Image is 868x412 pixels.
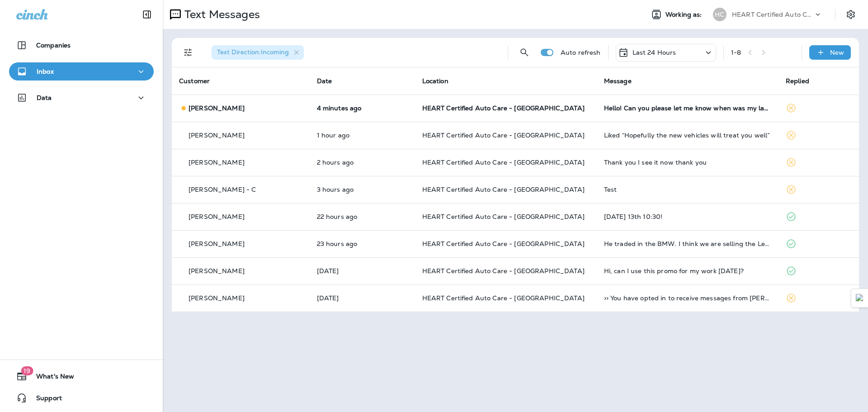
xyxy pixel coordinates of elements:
[317,267,408,275] p: Oct 7, 2025 11:24 AM
[422,213,585,221] span: HEART Certified Auto Care - [GEOGRAPHIC_DATA]
[422,158,585,166] span: HEART Certified Auto Care - [GEOGRAPHIC_DATA]
[604,267,771,275] div: Hi, can I use this promo for my work today?
[422,104,585,112] span: HEART Certified Auto Care - [GEOGRAPHIC_DATA]
[189,159,245,166] p: [PERSON_NAME]
[856,294,864,302] img: Detect Auto
[786,77,809,85] span: Replied
[179,77,210,85] span: Customer
[843,6,859,23] button: Settings
[317,186,408,193] p: Oct 8, 2025 08:16 AM
[37,94,52,101] p: Data
[422,240,585,248] span: HEART Certified Auto Care - [GEOGRAPHIC_DATA]
[189,267,245,275] p: [PERSON_NAME]
[189,186,256,193] p: [PERSON_NAME] - C
[9,389,154,407] button: Support
[179,43,197,62] button: Filters
[317,132,408,139] p: Oct 8, 2025 10:57 AM
[189,213,245,220] p: [PERSON_NAME]
[212,45,304,60] div: Text Direction:Incoming
[9,367,154,385] button: 19What's New
[604,240,771,247] div: He traded in the BMW. I think we are selling the Lexus.
[561,49,601,56] p: Auto refresh
[422,185,585,194] span: HEART Certified Auto Care - [GEOGRAPHIC_DATA]
[317,240,408,247] p: Oct 7, 2025 12:08 PM
[217,48,289,56] span: Text Direction : Incoming
[181,8,260,21] p: Text Messages
[189,132,245,139] p: [PERSON_NAME]
[665,11,704,19] span: Working as:
[189,294,245,302] p: [PERSON_NAME]
[317,77,332,85] span: Date
[422,131,585,139] span: HEART Certified Auto Care - [GEOGRAPHIC_DATA]
[422,267,585,275] span: HEART Certified Auto Care - [GEOGRAPHIC_DATA]
[830,49,844,56] p: New
[604,213,771,220] div: Monday 13th 10:30!
[604,104,771,112] div: Hello! Can you please let me know when was my last oil change appointment for my Nissan Altima 20...
[632,49,676,56] p: Last 24 Hours
[9,89,154,107] button: Data
[317,104,408,112] p: Oct 8, 2025 12:01 PM
[422,77,448,85] span: Location
[422,294,585,302] span: HEART Certified Auto Care - [GEOGRAPHIC_DATA]
[317,294,408,302] p: Oct 7, 2025 11:12 AM
[21,366,33,375] span: 19
[134,5,160,24] button: Collapse Sidebar
[317,159,408,166] p: Oct 8, 2025 09:13 AM
[37,68,54,75] p: Inbox
[604,77,632,85] span: Message
[604,159,771,166] div: Thank you I see it now thank you
[27,394,62,405] span: Support
[515,43,533,62] button: Search Messages
[604,132,771,139] div: Liked “Hopefully the new vehicles will treat you well”
[9,62,154,81] button: Inbox
[731,49,741,56] div: 1 - 8
[713,8,726,21] div: HC
[27,373,74,384] span: What's New
[604,294,771,302] div: >> You have opted in to receive messages from Oppenheimer & Co. Inc. Msg frequency varies. Msg & ...
[604,186,771,193] div: Test
[189,104,245,112] p: [PERSON_NAME]
[732,11,813,18] p: HEART Certified Auto Care
[189,240,245,247] p: [PERSON_NAME]
[317,213,408,220] p: Oct 7, 2025 01:07 PM
[9,36,154,54] button: Companies
[36,42,71,49] p: Companies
